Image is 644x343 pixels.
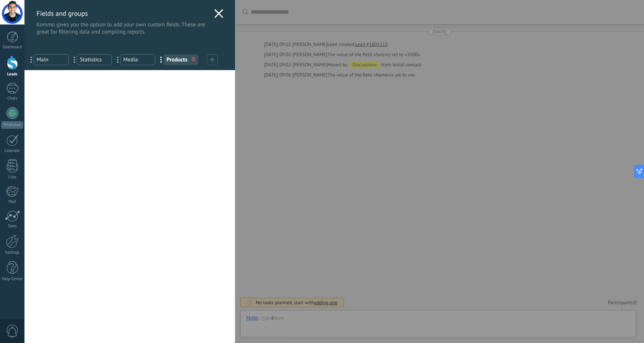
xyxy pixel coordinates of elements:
[37,56,66,63] span: Main
[37,9,211,18] h3: Fields and groups
[80,56,109,63] span: Statistics
[166,56,195,63] span: Products
[69,53,85,66] span: ...
[26,53,41,66] span: ...
[156,53,171,66] span: ...
[113,53,128,66] span: ...
[37,21,211,35] p: Kommo gives you the option to add your own custom fields. These are great for filtering data and ...
[123,56,152,63] span: Media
